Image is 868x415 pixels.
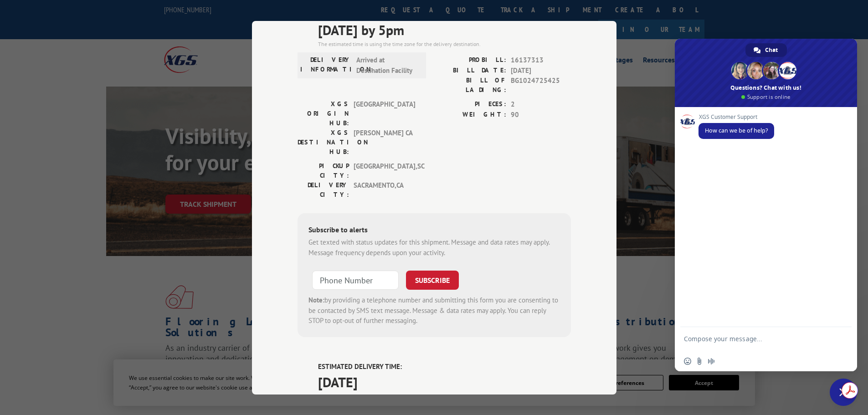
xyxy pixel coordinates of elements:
span: [DATE] [511,65,571,76]
button: SUBSCRIBE [406,271,459,290]
div: Get texted with status updates for this shipment. Message and data rates may apply. Message frequ... [308,237,560,258]
textarea: Compose your message... [684,335,828,351]
span: Insert an emoji [684,358,691,365]
span: [GEOGRAPHIC_DATA] [354,99,415,128]
input: Phone Number [312,271,399,290]
label: BILL OF LADING: [434,76,506,95]
span: 16137313 [511,55,571,66]
span: How can we be of help? [705,127,768,134]
span: [DATE] by 5pm [318,20,571,40]
label: PICKUP CITY: [298,161,349,180]
span: Arrived at Destination Facility [356,55,418,76]
div: Subscribe to alerts [308,224,560,237]
div: Chat [745,43,787,57]
label: DELIVERY CITY: [298,180,349,200]
span: Chat [765,43,778,57]
label: WEIGHT: [434,109,506,120]
label: ESTIMATED DELIVERY TIME: [318,361,571,372]
strong: Note: [308,296,324,304]
label: XGS DESTINATION HUB: [298,128,349,157]
label: DELIVERY INFORMATION: [300,55,352,76]
label: PIECES: [434,99,506,110]
label: XGS ORIGIN HUB: [298,99,349,128]
div: The estimated time is using the time zone for the delivery destination. [318,392,571,400]
span: XGS Customer Support [699,114,774,120]
span: [PERSON_NAME] CA [354,128,415,157]
span: BG1024725425 [511,76,571,95]
span: SACRAMENTO , CA [354,180,415,200]
span: Send a file [696,358,703,365]
span: Audio message [708,358,715,365]
label: PROBILL: [434,55,506,66]
div: The estimated time is using the time zone for the delivery destination. [318,40,571,48]
span: [DATE] [318,372,571,392]
div: Close chat [830,379,857,406]
span: [GEOGRAPHIC_DATA] , SC [354,161,415,180]
span: 90 [511,109,571,120]
span: 2 [511,99,571,110]
label: BILL DATE: [434,65,506,76]
div: by providing a telephone number and submitting this form you are consenting to be contacted by SM... [308,295,560,326]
